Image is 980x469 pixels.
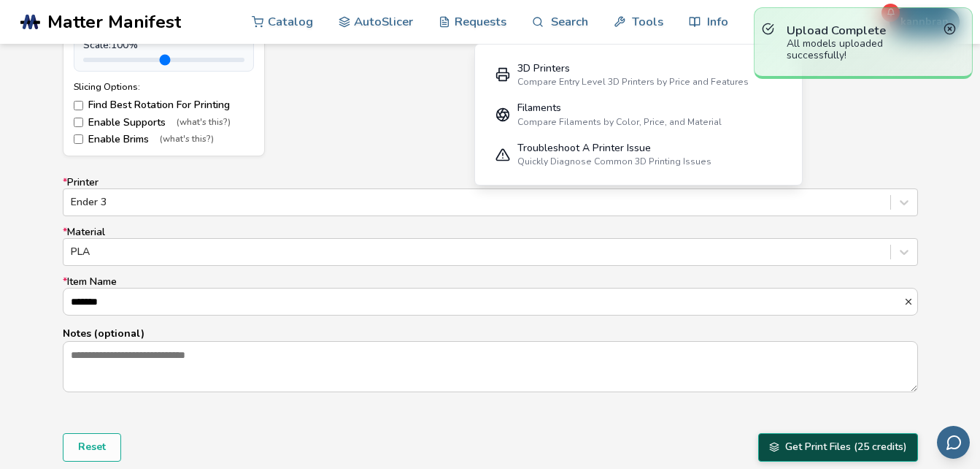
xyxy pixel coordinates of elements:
a: FilamentsCompare Filaments by Color, Price, and Material [485,95,792,135]
label: Material [63,226,918,266]
div: Troubleshoot A Printer Issue [517,142,711,154]
input: *Item Name [63,289,903,315]
input: Enable Brims(what's this?) [74,134,83,144]
span: Scale: 100 % [83,39,138,51]
div: Compare Entry Level 3D Printers by Price and Features [517,77,749,87]
input: Enable Supports(what's this?) [74,118,83,127]
a: Troubleshoot A Printer IssueQuickly Diagnose Common 3D Printing Issues [485,134,792,175]
label: Printer [63,177,918,216]
p: Upload Complete [787,23,940,38]
label: Enable Brims [74,134,254,145]
label: Find Best Rotation For Printing [74,99,254,111]
span: (what's this?) [160,134,214,145]
label: Item Name [63,276,918,316]
p: Notes (optional) [63,326,918,341]
a: 3D PrintersCompare Entry Level 3D Printers by Price and Features [485,55,792,95]
input: Find Best Rotation For Printing [74,101,83,110]
div: Compare Filaments by Color, Price, and Material [517,117,722,127]
div: Slicing Options: [74,82,254,92]
label: Enable Supports [74,117,254,129]
button: Reset [63,433,121,461]
div: Filaments [517,102,722,114]
div: All models uploaded successfully! [787,38,940,61]
button: Send feedback via email [937,426,970,459]
button: *Item Name [903,297,917,307]
button: Get Print Files (25 credits) [758,433,918,461]
div: Quickly Diagnose Common 3D Printing Issues [517,156,711,167]
div: 3D Printers [517,63,749,75]
span: (what's this?) [177,118,231,128]
span: Matter Manifest [47,12,181,32]
textarea: Notes (optional) [63,342,917,392]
